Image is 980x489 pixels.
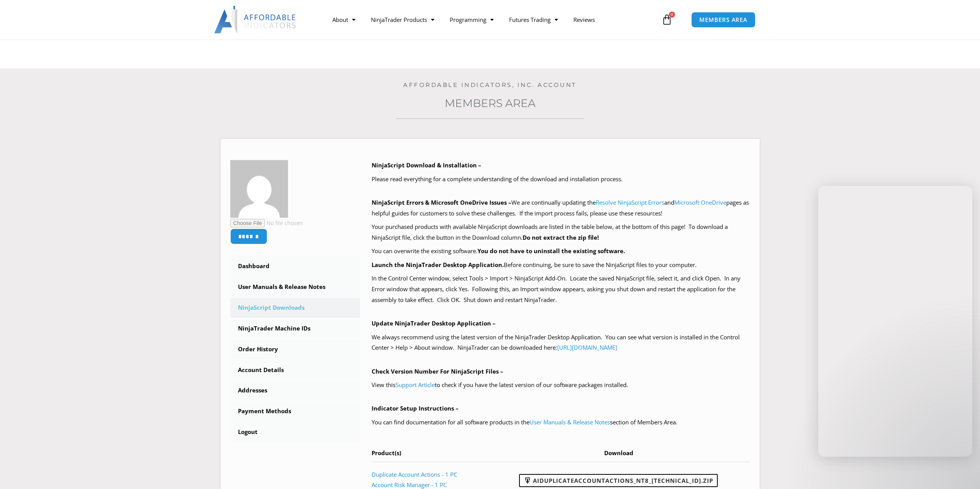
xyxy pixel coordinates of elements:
img: LogoAI | Affordable Indicators – NinjaTrader [214,6,297,33]
a: Microsoft OneDrive [674,199,726,206]
p: You can find documentation for all software products in the section of Members Area. [372,417,750,428]
a: 0 [650,8,684,31]
a: Programming [442,11,501,28]
p: You can overwrite the existing software. [372,246,750,257]
iframe: Intercom live chat [954,463,972,481]
a: Duplicate Account Actions - 1 PC [372,471,457,478]
a: Payment Methods [230,401,360,421]
a: About [325,11,363,28]
span: Product(s) [372,449,401,457]
p: In the Control Center window, select Tools > Import > NinjaScript Add-On. Locate the saved NinjaS... [372,273,750,305]
a: NinjaScript Downloads [230,298,360,318]
b: Launch the NinjaTrader Desktop Application. [372,261,504,269]
a: MEMBERS AREA [691,12,756,28]
a: NinjaTrader Products [363,11,442,28]
b: NinjaScript Errors & Microsoft OneDrive Issues – [372,199,511,206]
a: NinjaTrader Machine IDs [230,319,360,339]
b: Do not extract the zip file! [523,234,599,241]
a: Logout [230,422,360,442]
a: Resolve NinjaScript Errors [596,199,664,206]
iframe: Intercom live chat [818,186,972,457]
b: Indicator Setup Instructions – [372,404,459,412]
nav: Menu [325,11,660,28]
p: We are continually updating the and pages as helpful guides for customers to solve these challeng... [372,197,750,219]
span: MEMBERS AREA [699,17,747,23]
span: Download [604,449,633,457]
a: Addresses [230,381,360,401]
a: Reviews [566,11,603,28]
p: Please read everything for a complete understanding of the download and installation process. [372,174,750,185]
b: Update NinjaTrader Desktop Application – [372,319,496,327]
b: NinjaScript Download & Installation – [372,161,481,169]
a: Support Article [395,381,435,389]
p: Before continuing, be sure to save the NinjaScript files to your computer. [372,260,750,270]
a: User Manuals & Release Notes [230,277,360,297]
a: Dashboard [230,256,360,276]
p: View this to check if you have the latest version of our software packages installed. [372,380,750,391]
a: Futures Trading [501,11,566,28]
a: Order History [230,339,360,359]
a: User Manuals & Release Notes [529,418,610,426]
p: We always recommend using the latest version of the NinjaTrader Desktop Application. You can see ... [372,332,750,354]
a: Account Risk Manager - 1 PC [372,481,447,489]
span: 0 [669,12,675,18]
nav: Account pages [230,256,360,442]
a: [URL][DOMAIN_NAME] [557,344,617,351]
a: Account Details [230,360,360,380]
b: You do not have to uninstall the existing software. [477,247,625,255]
img: 97c25b0e1e6d6267396bfe7beb37643b7e6e24fb885db2505585f3182a66fa09 [230,160,288,218]
b: Check Version Number For NinjaScript Files – [372,367,503,375]
a: AIDuplicateAccountActions_NT8_[TECHNICAL_ID].zip [519,474,718,487]
a: Affordable Indicators, Inc. Account [403,81,577,88]
p: Your purchased products with available NinjaScript downloads are listed in the table below, at th... [372,222,750,243]
a: Members Area [445,97,536,110]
